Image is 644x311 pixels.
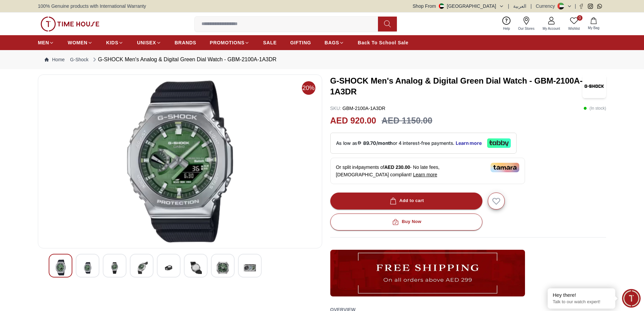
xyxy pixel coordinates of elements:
[499,15,514,32] a: Help
[137,39,156,46] span: UNISEX
[290,39,311,46] span: GIFTING
[585,25,602,30] span: My Bag
[54,260,67,275] img: G-SHOCK Men's Analog & Digital Green Dial Watch - GBM-2100A-1A3DR
[330,158,525,184] div: Or split in 4 payments of - No late fees, [DEMOGRAPHIC_DATA] compliant!
[38,39,49,46] span: MEN
[330,250,525,296] img: ...
[44,80,316,243] img: G-SHOCK Men's Analog & Digital Green Dial Watch - GBM-2100A-1A3DR
[244,260,256,276] img: G-SHOCK Men's Analog & Digital Green Dial Watch - GBM-2100A-1A3DR
[540,26,563,31] span: My Account
[68,39,88,46] span: WOMEN
[500,26,513,31] span: Help
[175,39,196,46] span: BRANDS
[358,39,408,46] span: Back To School Sale
[263,39,277,46] span: SALE
[68,37,93,49] a: WOMEN
[106,37,123,49] a: KIDS
[263,37,277,49] a: SALE
[513,3,526,9] button: العربية
[553,292,610,298] div: Hey there!
[290,37,311,49] a: GIFTING
[175,37,196,49] a: BRANDS
[530,3,532,9] span: |
[163,260,175,276] img: G-SHOCK Men's Analog & Digital Green Dial Watch - GBM-2100A-1A3DR
[388,197,424,205] div: Add to cart
[81,260,94,276] img: G-SHOCK Men's Analog & Digital Green Dial Watch - GBM-2100A-1A3DR
[330,106,341,111] span: SKU :
[38,50,606,69] nav: Breadcrumb
[330,214,482,230] button: Buy Now
[491,163,519,172] img: Tamara
[622,289,641,308] div: Chat Widget
[536,3,558,9] div: Currency
[302,81,315,95] span: 20%
[41,17,99,31] img: ...
[553,299,610,305] p: Talk to our watch expert!
[508,3,509,9] span: |
[210,37,250,49] a: PROMOTIONS
[190,260,202,276] img: G-SHOCK Men's Analog & Digital Green Dial Watch - GBM-2100A-1A3DR
[584,16,603,32] button: My Bag
[382,114,432,127] h3: AED 1150.00
[91,55,277,64] div: G-SHOCK Men's Analog & Digital Green Dial Watch - GBM-2100A-1A3DR
[566,26,582,31] span: Wishlist
[106,39,118,46] span: KIDS
[413,3,504,9] button: Shop From[GEOGRAPHIC_DATA]
[516,26,537,31] span: Our Stores
[588,4,593,9] a: Instagram
[577,15,582,21] span: 0
[137,37,161,49] a: UNISEX
[38,3,146,9] span: 100% Genuine products with International Warranty
[325,39,339,46] span: BAGS
[413,172,437,177] span: Learn more
[45,56,65,63] a: Home
[70,56,88,63] a: G-Shock
[330,193,482,209] button: Add to cart
[384,164,410,170] span: AED 230.00
[136,260,148,276] img: G-SHOCK Men's Analog & Digital Green Dial Watch - GBM-2100A-1A3DR
[210,39,245,46] span: PROMOTIONS
[582,74,606,98] img: G-SHOCK Men's Analog & Digital Green Dial Watch - GBM-2100A-1A3DR
[325,37,344,49] a: BAGS
[330,105,385,112] p: GBM-2100A-1A3DR
[38,37,54,49] a: MEN
[514,15,539,32] a: Our Stores
[439,3,444,9] img: United Arab Emirates
[391,218,421,226] div: Buy Now
[109,260,121,276] img: G-SHOCK Men's Analog & Digital Green Dial Watch - GBM-2100A-1A3DR
[358,37,408,49] a: Back To School Sale
[575,3,576,9] span: |
[583,105,606,112] p: ( In stock )
[330,114,376,127] h2: AED 920.00
[579,4,584,9] a: Facebook
[217,260,229,276] img: G-SHOCK Men's Analog & Digital Green Dial Watch - GBM-2100A-1A3DR
[597,4,602,9] a: Whatsapp
[330,75,583,97] h3: G-SHOCK Men's Analog & Digital Green Dial Watch - GBM-2100A-1A3DR
[564,15,584,32] a: 0Wishlist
